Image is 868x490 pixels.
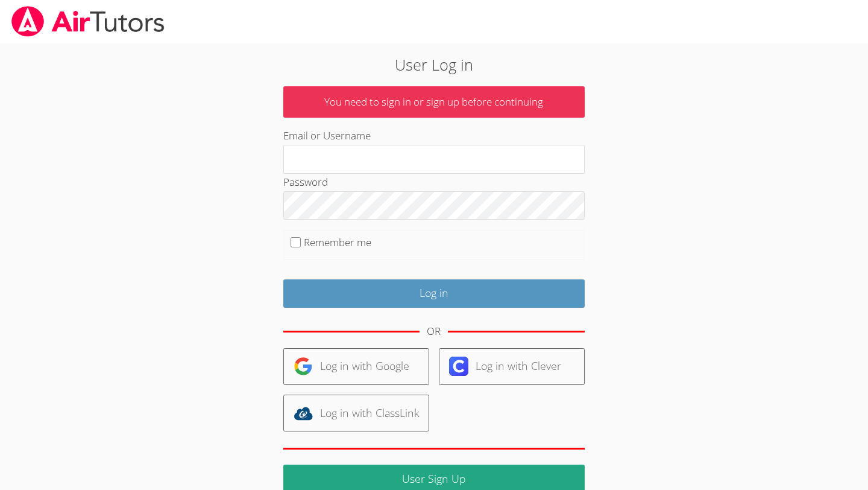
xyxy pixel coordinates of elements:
[283,129,371,142] label: Email or Username
[294,357,313,376] img: google-logo-50288ca7cdecda66e5e0955fdab243c47b7ad437acaf1139b6f446037453330a.svg
[283,175,328,189] label: Password
[283,279,585,308] input: Log in
[283,395,429,431] a: Log in with ClassLink
[10,6,166,37] img: airtutors_banner-c4298cdbf04f3fff15de1276eac7730deb9818008684d7c2e4769d2f7ddbe033.png
[427,323,441,340] div: OR
[283,86,585,118] p: You need to sign in or sign up before continuing
[283,348,429,385] a: Log in with Google
[304,235,371,249] label: Remember me
[439,348,585,385] a: Log in with Clever
[200,53,668,76] h2: User Log in
[294,404,313,423] img: classlink-logo-d6bb404cc1216ec64c9a2012d9dc4662098be43eaf13dc465df04b49fa7ab582.svg
[449,357,468,376] img: clever-logo-6eab21bc6e7a338710f1a6ff85c0baf02591cd810cc4098c63d3a4b26e2feb20.svg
